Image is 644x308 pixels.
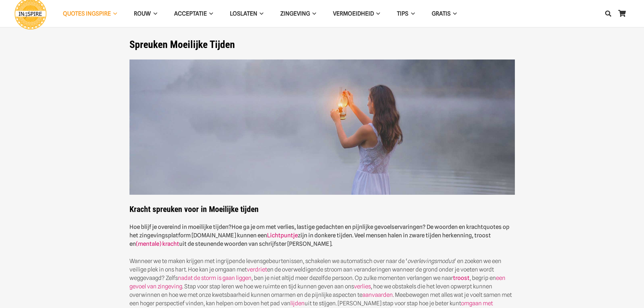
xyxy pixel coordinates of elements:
[453,275,470,281] a: troost
[166,5,221,22] a: AcceptatieAcceptatie Menu
[388,5,423,22] a: TIPSTIPS Menu
[129,275,505,290] a: een gevoel van zingeving
[310,5,316,22] span: Zingeving Menu
[129,60,515,195] img: Spreuken als steun en hoop in zware moeilijke tijden citaten van Ingspire
[63,10,111,17] span: QUOTES INGSPIRE
[129,205,259,214] strong: Kracht spreuken voor in Moeilijke tijden
[267,232,298,239] a: Lichtpuntje
[290,300,305,307] a: lijden
[111,5,117,22] span: QUOTES INGSPIRE Menu
[397,10,408,17] span: TIPS
[354,283,371,290] a: verlies
[178,275,252,281] a: nadat de storm is gaan liggen
[333,10,374,17] span: VERMOEIDHEID
[280,10,310,17] span: Zingeving
[136,240,179,247] a: (mentale) kracht
[230,10,257,17] span: Loslaten
[374,5,380,22] span: VERMOEIDHEID Menu
[423,5,465,22] a: GRATISGRATIS Menu
[125,5,165,22] a: ROUWROUW Menu
[221,5,272,22] a: LoslatenLoslaten Menu
[272,5,325,22] a: ZingevingZingeving Menu
[207,5,213,22] span: Acceptatie Menu
[432,10,451,17] span: GRATIS
[129,223,232,230] strong: Hoe blijf je overeind in moeilijke tijden?
[134,10,151,17] span: ROUW
[451,5,457,22] span: GRATIS Menu
[325,5,388,22] a: VERMOEIDHEIDVERMOEIDHEID Menu
[54,5,125,22] a: QUOTES INGSPIREQUOTES INGSPIRE Menu
[247,266,267,273] a: verdriet
[362,291,393,298] a: aanvaarden
[129,39,515,51] h1: Spreuken Moeilijke Tijden
[174,10,207,17] span: Acceptatie
[151,5,157,22] span: ROUW Menu
[408,5,414,22] span: TIPS Menu
[257,5,263,22] span: Loslaten Menu
[407,258,454,264] em: overlevingsmodus
[601,5,615,22] a: Zoeken
[129,223,509,247] strong: Hoe ga je om met verlies, lastige gedachten en pijnlijke gevoelservaringen? De woorden en krachtq...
